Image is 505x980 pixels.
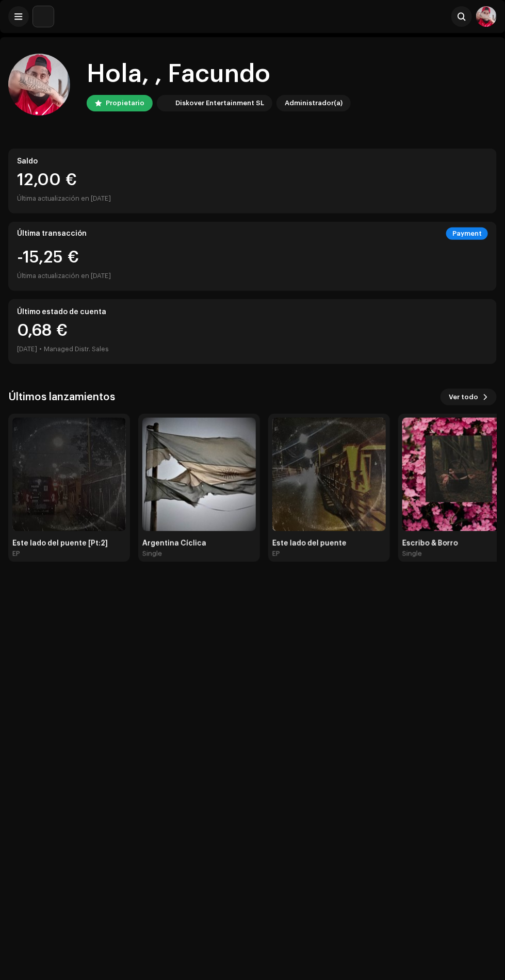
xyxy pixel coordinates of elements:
img: ec254a84-397d-4e32-b244-ac198218aae5 [12,418,126,531]
div: Hola, , Facundo [87,58,351,91]
div: Managed Distr. Sales [44,343,109,355]
re-o-card-value: Último estado de cuenta [8,299,497,364]
h3: Últimos lanzamientos [8,389,115,405]
div: • [39,343,42,355]
div: Última actualización en [DATE] [17,270,111,282]
img: 66b97a5f-4948-4b77-93a9-2a277247fe38 [476,6,497,27]
re-o-card-value: Saldo [8,149,497,214]
span: Ver todo [449,387,478,407]
div: Éste lado del puente [Pt:2] [12,540,126,548]
div: EP [12,550,20,558]
div: Diskover Entertainment SL [175,97,264,109]
div: EP [272,550,280,558]
div: Último estado de cuenta [17,308,488,316]
img: 66b97a5f-4948-4b77-93a9-2a277247fe38 [8,54,70,116]
div: Single [402,550,422,558]
img: ace8b6e1-c610-4ef1-9681-d8e41a609145 [272,418,386,531]
div: [DATE] [17,343,37,355]
div: Última actualización en [DATE] [17,192,488,205]
div: Argentina Cíclica [142,540,256,548]
div: Éste lado del puente [272,540,386,548]
img: 3f6dd1a0-3081-4c90-ba7c-b0196f9281a8 [142,418,256,531]
div: Propietario [106,97,144,109]
img: 297a105e-aa6c-4183-9ff4-27133c00f2e2 [159,97,171,109]
div: Administrador(a) [285,97,343,109]
button: Ver todo [441,389,497,405]
div: Saldo [17,157,488,166]
div: Single [142,550,162,558]
img: 297a105e-aa6c-4183-9ff4-27133c00f2e2 [33,6,54,27]
div: Payment [446,227,488,240]
div: Última transacción [17,230,87,238]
